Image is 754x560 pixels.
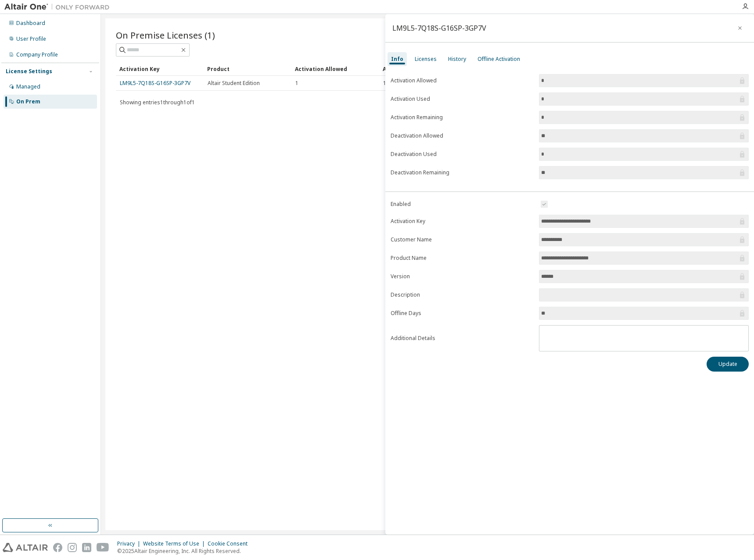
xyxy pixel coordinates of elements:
div: Cookie Consent [208,540,253,547]
div: License Settings [6,68,52,75]
div: Offline Activation [478,56,520,63]
label: Customer Name [391,236,534,243]
div: Website Terms of Use [143,540,208,547]
span: 1 [295,80,298,87]
label: Description [391,291,534,298]
div: Privacy [117,540,143,547]
label: Activation Used [391,96,534,103]
div: Activation Allowed [295,62,376,76]
div: Dashboard [16,20,45,27]
img: facebook.svg [53,543,62,552]
img: altair_logo.svg [3,543,48,552]
label: Deactivation Used [391,151,534,158]
div: History [448,56,466,63]
div: Licenses [415,56,437,63]
label: Activation Remaining [391,114,534,121]
span: Altair Student Edition [208,80,260,87]
div: LM9L5-7Q18S-G16SP-3GP7V [392,25,486,32]
img: youtube.svg [97,543,109,552]
label: Deactivation Allowed [391,132,534,139]
label: Additional Details [391,335,534,342]
button: Update [707,357,749,372]
span: 1 [383,80,386,87]
label: Deactivation Remaining [391,169,534,176]
label: Activation Allowed [391,77,534,84]
div: Managed [16,83,40,90]
label: Enabled [391,201,534,208]
label: Product Name [391,255,534,262]
div: User Profile [16,35,46,43]
label: Offline Days [391,310,534,317]
div: Activation Key [119,62,200,76]
span: Showing entries 1 through 1 of 1 [120,99,195,106]
a: LM9L5-7Q18S-G16SP-3GP7V [120,79,190,87]
img: Altair One [4,3,114,11]
div: On Prem [16,98,40,105]
label: Version [391,273,534,280]
span: On Premise Licenses (1) [116,29,215,41]
div: Product [207,62,288,76]
p: © 2025 Altair Engineering, Inc. All Rights Reserved. [117,547,253,555]
div: Activation Left [383,62,463,76]
div: Company Profile [16,51,58,58]
label: Activation Key [391,218,534,225]
div: Info [391,56,403,63]
img: linkedin.svg [82,543,91,552]
img: instagram.svg [68,543,77,552]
